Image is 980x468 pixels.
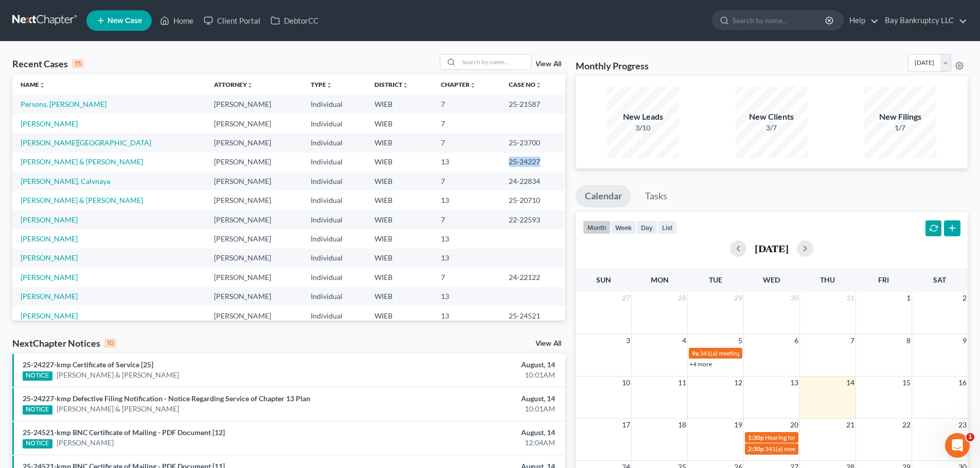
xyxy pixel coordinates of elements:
[21,100,106,108] a: Persons, [PERSON_NAME]
[366,210,433,229] td: WIEB
[501,172,565,191] td: 24-22834
[366,229,433,248] td: WIEB
[433,133,501,152] td: 7
[905,334,912,347] span: 8
[536,61,561,68] a: View All
[677,292,687,304] span: 28
[844,11,879,30] a: Help
[375,81,408,88] a: Districtunfold_more
[384,360,555,370] div: August, 14
[384,438,555,448] div: 12:04AM
[366,268,433,287] td: WIEB
[302,114,366,133] td: Individual
[677,419,687,431] span: 18
[21,292,78,301] a: [PERSON_NAME]
[104,339,116,348] div: 10
[12,337,116,349] div: NextChapter Notices
[402,82,408,88] i: unfold_more
[206,268,302,287] td: [PERSON_NAME]
[206,114,302,133] td: [PERSON_NAME]
[384,427,555,438] div: August, 14
[108,17,142,25] span: New Case
[21,215,78,224] a: [PERSON_NAME]
[736,123,808,133] div: 3/7
[433,287,501,306] td: 13
[433,306,501,325] td: 13
[845,292,856,304] span: 31
[366,114,433,133] td: WIEB
[302,172,366,191] td: Individual
[433,191,501,210] td: 13
[765,445,919,453] span: 341(a) meeting for [PERSON_NAME] & [PERSON_NAME]
[636,185,676,208] a: Tasks
[72,59,84,68] div: 15
[21,253,78,262] a: [PERSON_NAME]
[57,438,114,448] a: [PERSON_NAME]
[206,172,302,191] td: [PERSON_NAME]
[621,292,631,304] span: 27
[302,210,366,229] td: Individual
[576,185,631,208] a: Calendar
[21,119,78,128] a: [PERSON_NAME]
[23,360,153,369] a: 25-24227-kmp Certificate of Service [25]
[459,54,531,69] input: Search by name...
[961,292,968,304] span: 2
[501,133,565,152] td: 25-23700
[501,268,565,287] td: 24-22122
[23,439,52,448] div: NOTICE
[905,292,912,304] span: 1
[733,292,743,304] span: 29
[677,377,687,389] span: 11
[789,419,799,431] span: 20
[689,360,712,368] a: +4 more
[536,82,542,88] i: unfold_more
[621,377,631,389] span: 10
[21,157,143,166] a: [PERSON_NAME] & [PERSON_NAME]
[206,306,302,325] td: [PERSON_NAME]
[206,249,302,268] td: [PERSON_NAME]
[657,220,677,234] button: list
[21,138,151,147] a: [PERSON_NAME][GEOGRAPHIC_DATA]
[39,82,45,88] i: unfold_more
[625,334,631,347] span: 3
[845,419,856,431] span: 21
[501,95,565,114] td: 25-21587
[326,82,332,88] i: unfold_more
[700,349,799,357] span: 341(a) meeting for [PERSON_NAME]
[23,394,310,403] a: 25-24227-kmp Defective Filing Notification - Notice Regarding Service of Chapter 13 Plan
[206,153,302,172] td: [PERSON_NAME]
[23,371,52,381] div: NOTICE
[748,445,764,453] span: 2:30p
[501,210,565,229] td: 22-22593
[849,334,856,347] span: 7
[501,191,565,210] td: 25-20710
[901,377,912,389] span: 15
[878,275,889,284] span: Fri
[433,210,501,229] td: 7
[366,153,433,172] td: WIEB
[366,133,433,152] td: WIEB
[366,306,433,325] td: WIEB
[12,58,84,70] div: Recent Cases
[748,434,764,441] span: 1:30p
[302,191,366,210] td: Individual
[265,11,324,30] a: DebtorCC
[755,243,789,254] h2: [DATE]
[733,377,743,389] span: 12
[302,153,366,172] td: Individual
[789,292,799,304] span: 30
[302,287,366,306] td: Individual
[155,11,199,30] a: Home
[21,196,143,204] a: [PERSON_NAME] & [PERSON_NAME]
[302,268,366,287] td: Individual
[470,82,476,88] i: unfold_more
[501,306,565,325] td: 25-24521
[21,311,78,320] a: [PERSON_NAME]
[501,153,565,172] td: 25-24227
[880,11,967,30] a: Bay Bankruptcy LLC
[789,377,799,389] span: 13
[576,60,649,72] h3: Monthly Progress
[384,404,555,414] div: 10:01AM
[583,220,611,234] button: month
[636,220,657,234] button: day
